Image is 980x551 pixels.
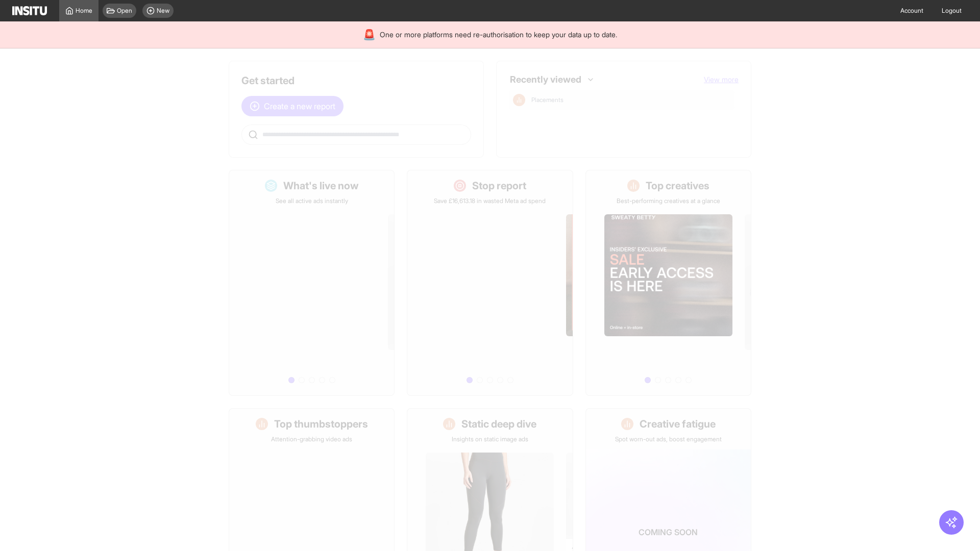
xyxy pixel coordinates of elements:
span: Open [117,7,132,15]
img: Logo [12,6,47,15]
span: New [157,7,169,15]
span: Home [76,7,92,15]
div: 🚨 [363,28,376,42]
span: One or more platforms need re-authorisation to keep your data up to date. [380,30,617,40]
